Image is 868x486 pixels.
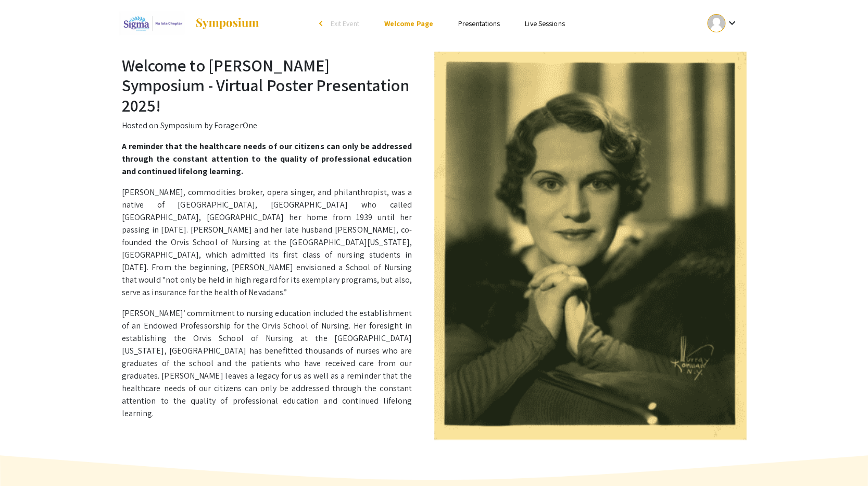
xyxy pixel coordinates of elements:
[122,186,747,299] p: [PERSON_NAME], commodities broker, opera singer, and philanthropist, was a native of [GEOGRAPHIC_...
[122,141,412,177] strong: A reminder that the healthcare needs of our citizens can only be addressed through the constant a...
[8,439,44,478] iframe: Chat
[319,20,325,27] div: arrow_back_ios
[122,119,747,132] p: Hosted on Symposium by ForagerOne
[195,17,260,30] img: Symposium by ForagerOne
[434,52,747,440] img: Mae Orvis Symposium - Virtual Poster Presentation 2025
[119,10,260,37] a: Mae Orvis Symposium - Virtual Poster Presentation 2025
[331,19,359,28] span: Exit Event
[119,10,184,37] img: Mae Orvis Symposium - Virtual Poster Presentation 2025
[458,19,500,28] a: Presentations
[122,55,747,115] h2: Welcome to [PERSON_NAME] Symposium - Virtual Poster Presentation 2025!
[696,11,749,35] button: Expand account dropdown
[384,19,433,28] a: Welcome Page
[525,19,564,28] a: Live Sessions
[122,307,747,420] p: [PERSON_NAME]’ commitment to nursing education included the establishment of an Endowed Professor...
[725,17,738,29] mat-icon: Expand account dropdown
